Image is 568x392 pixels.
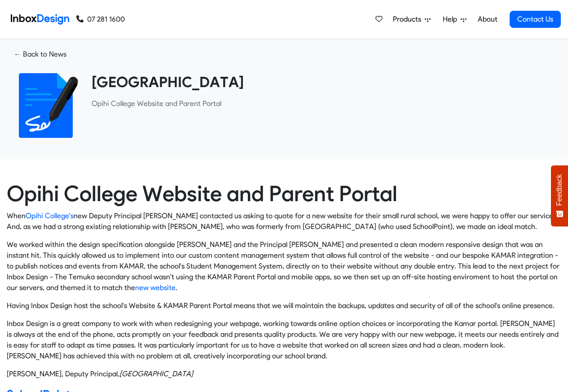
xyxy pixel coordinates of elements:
[13,73,78,138] img: 2022_01_18_icon_signature.svg
[76,14,125,25] a: 07 281 1600
[389,10,434,28] a: Products
[7,181,561,207] h1: Opihi College Website and Parent Portal
[7,239,561,293] p: We worked within the design specification alongside [PERSON_NAME] and the Principal [PERSON_NAME]...
[475,10,500,28] a: About
[551,165,568,226] button: Feedback - Show survey
[135,283,176,292] a: new website
[92,98,555,109] p: ​Opihi College Website and Parent Portal
[92,73,555,91] heading: [GEOGRAPHIC_DATA]
[439,10,470,28] a: Help
[7,318,561,361] p: Inbox Design is a great company to work with when redesigning your webpage, working towards onlin...
[443,14,461,25] span: Help
[7,46,74,62] a: ← Back to News
[510,11,561,28] a: Contact Us
[26,211,74,220] a: Opihi College's
[393,14,425,25] span: Products
[7,369,561,379] footer: [PERSON_NAME], Deputy Principal,
[119,370,193,378] cite: Opihi College
[555,174,564,206] span: Feedback
[7,211,561,232] p: When new Deputy Principal [PERSON_NAME] contacted us asking to quote for a new website for their ...
[7,300,561,311] p: Having Inbox Design host the school's Website & KAMAR Parent Portal means that we will maintain t...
